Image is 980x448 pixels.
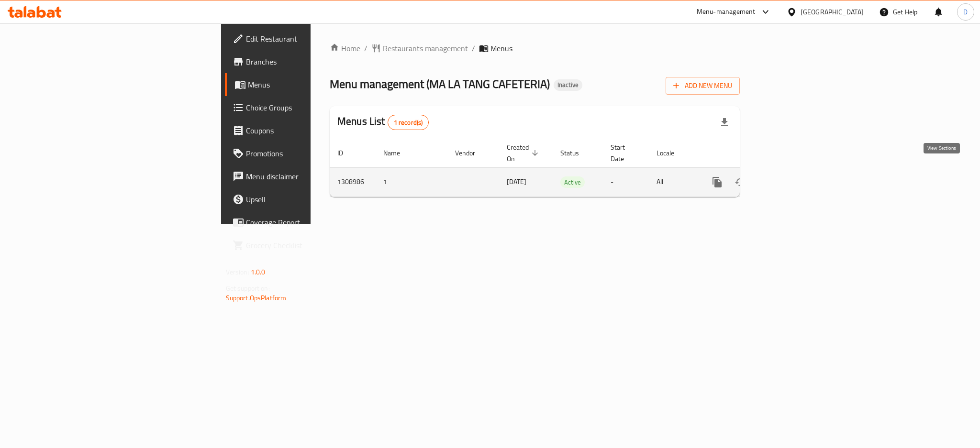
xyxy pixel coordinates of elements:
[246,217,377,228] span: Coverage Report
[560,147,591,159] span: Status
[371,43,468,54] a: Restaurants management
[554,79,582,91] div: Inactive
[611,142,637,164] span: Start Date
[246,240,377,251] span: Grocery Checklist
[383,43,468,54] span: Restaurants management
[225,73,385,96] a: Menus
[376,167,447,197] td: 1
[246,56,377,67] span: Branches
[337,147,356,159] span: ID
[713,111,736,134] div: Export file
[225,119,385,142] a: Coupons
[225,50,385,73] a: Branches
[706,171,729,194] button: more
[666,77,740,95] button: Add New Menu
[507,142,541,164] span: Created On
[560,176,585,188] div: Active
[225,188,385,211] a: Upsell
[251,266,266,278] span: 1.0.0
[554,81,582,89] span: Inactive
[226,282,270,295] span: Get support on:
[225,211,385,234] a: Coverage Report
[225,142,385,165] a: Promotions
[801,7,864,17] div: [GEOGRAPHIC_DATA]
[246,171,377,182] span: Menu disclaimer
[225,165,385,188] a: Menu disclaimer
[330,73,550,95] span: Menu management ( MA LA TANG CAFETERIA )
[226,292,287,304] a: Support.OpsPlatform
[246,102,377,113] span: Choice Groups
[225,96,385,119] a: Choice Groups
[490,43,512,54] span: Menus
[388,118,429,127] span: 1 record(s)
[472,43,475,54] li: /
[383,147,412,159] span: Name
[226,266,249,278] span: Version:
[603,167,649,197] td: -
[225,234,385,257] a: Grocery Checklist
[330,139,805,197] table: enhanced table
[649,167,698,197] td: All
[507,175,526,188] span: [DATE]
[657,147,687,159] span: Locale
[560,177,585,188] span: Active
[248,79,377,90] span: Menus
[337,114,429,130] h2: Menus List
[246,33,377,44] span: Edit Restaurant
[963,7,968,17] span: D
[225,27,385,50] a: Edit Restaurant
[697,6,756,18] div: Menu-management
[673,80,732,92] span: Add New Menu
[246,194,377,205] span: Upsell
[246,148,377,159] span: Promotions
[388,115,429,130] div: Total records count
[455,147,488,159] span: Vendor
[698,139,805,168] th: Actions
[246,125,377,136] span: Coupons
[330,43,740,54] nav: breadcrumb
